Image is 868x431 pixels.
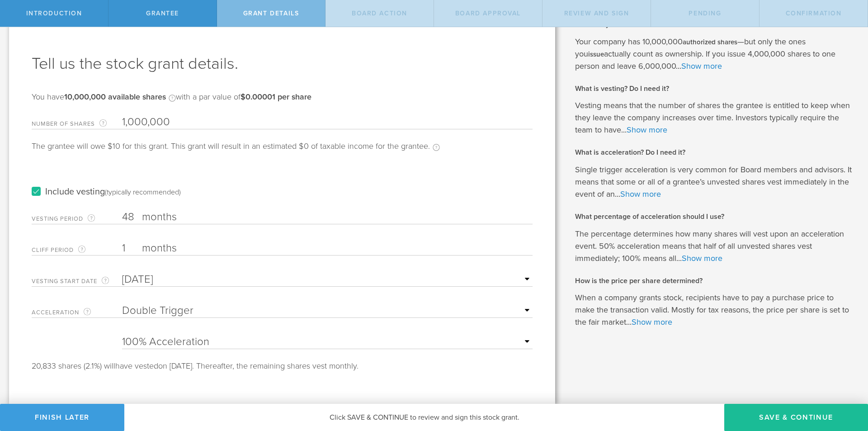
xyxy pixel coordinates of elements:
[122,273,533,286] input: Required
[632,317,672,327] a: Show more
[146,9,179,17] span: Grantee
[243,9,299,17] span: Grant Details
[122,210,533,224] input: Number of months
[32,142,440,160] div: The grantee will owe $10 for this grant. This grant will result in an estimated $0 of taxable inc...
[26,9,82,17] span: Introduction
[575,276,854,286] h2: How is the price per share determined?
[105,188,181,197] div: (typically recommended)
[575,147,854,157] h2: What is acceleration? Do I need it?
[786,9,842,17] span: Confirmation
[683,38,737,46] b: authorized shares
[32,118,122,129] label: Number of Shares
[689,9,721,17] span: Pending
[32,93,311,111] div: You have
[575,228,854,265] p: The percentage determines how many shares will vest upon an acceleration event. 50% acceleration ...
[115,361,158,371] span: have vested
[724,404,868,431] button: Save & Continue
[32,53,533,75] h1: Tell us the stock grant details.
[575,212,854,222] h2: What percentage of acceleration should I use?
[142,242,232,257] label: months
[64,92,166,102] b: 10,000,000 available shares
[575,84,854,94] h2: What is vesting? Do I need it?
[176,92,311,102] span: with a par value of
[241,92,311,102] b: $0.00001 per share
[32,245,122,255] label: Cliff Period
[32,362,533,370] div: 20,833 shares (2.1%) will on [DATE]. Thereafter, the remaining shares vest monthly.
[620,189,661,199] a: Show more
[122,242,533,255] input: Number of months
[32,213,122,224] label: Vesting Period
[575,292,854,328] p: When a company grants stock, recipients have to pay a purchase price to make the transaction vali...
[124,404,724,431] div: Click SAVE & CONTINUE to review and sign this stock grant.
[564,9,629,17] span: Review and Sign
[588,50,604,58] b: issue
[682,253,722,263] a: Show more
[32,276,122,286] label: Vesting Start Date
[352,9,407,17] span: Board Action
[32,307,122,317] label: Acceleration
[681,61,722,71] a: Show more
[32,187,181,197] label: Include vesting
[142,210,232,226] label: months
[575,36,854,72] p: Your company has 10,000,000 —but only the ones you actually count as ownership. If you issue 4,00...
[823,360,868,404] iframe: Chat Widget
[455,9,521,17] span: Board Approval
[575,99,854,136] p: Vesting means that the number of shares the grantee is entitled to keep when they leave the compa...
[122,115,533,129] input: Required
[575,164,854,200] p: Single trigger acceleration is very common for Board members and advisors. It means that some or ...
[627,125,667,135] a: Show more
